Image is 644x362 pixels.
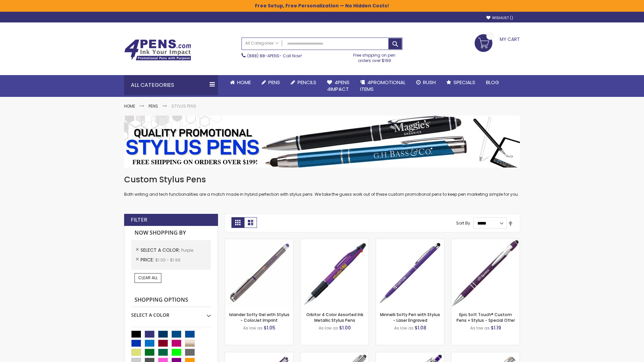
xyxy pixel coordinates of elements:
[245,41,279,46] span: All Categories
[171,103,196,109] strong: Stylus Pens
[124,174,520,185] h1: Custom Stylus Pens
[124,116,520,168] img: Stylus Pens
[486,15,513,20] a: Wishlist
[376,239,444,307] img: Minnelli Softy Pen with Stylus - Laser Engraved-Purple
[135,273,161,283] a: Clear All
[481,75,504,90] a: Blog
[339,324,351,331] span: $1.00
[141,247,181,253] span: Select A Color
[131,293,211,307] strong: Shopping Options
[360,79,406,93] span: 4PROMOTIONAL ITEMS
[229,312,289,323] a: Islander Softy Gel with Stylus - ColorJet Imprint
[124,75,218,95] div: All Categories
[301,239,369,307] img: Orbitor 4 Color Assorted Ink Metallic Stylus Pens-Purple
[247,53,302,59] span: - Call Now!
[457,312,515,323] a: Epic Soft Touch® Custom Pens + Stylus - Special Offer
[327,79,350,93] span: 4Pens 4impact
[124,103,135,109] a: Home
[131,226,211,240] strong: Now Shopping by
[256,75,285,90] a: Pens
[486,79,499,86] span: Blog
[301,352,369,358] a: Tres-Chic with Stylus Metal Pen - Standard Laser-Purple
[242,38,282,49] a: All Categories
[131,307,211,318] div: Select A Color
[491,324,501,331] span: $1.19
[225,239,293,307] img: Islander Softy Gel with Stylus - ColorJet Imprint-Purple
[124,174,520,197] div: Both writing and tech functionalities are a match made in hybrid perfection with stylus pens. We ...
[243,325,263,331] span: As low as
[268,79,280,86] span: Pens
[441,75,481,90] a: Specials
[380,312,440,323] a: Minnelli Softy Pen with Stylus - Laser Engraved
[155,257,180,263] span: $1.00 - $1.99
[322,75,355,97] a: 4Pens4impact
[237,79,251,86] span: Home
[411,75,441,90] a: Rush
[247,53,279,59] a: (888) 88-4PENS
[376,239,444,244] a: Minnelli Softy Pen with Stylus - Laser Engraved-Purple
[355,75,411,97] a: 4PROMOTIONALITEMS
[141,256,155,263] span: Price
[264,324,275,331] span: $1.05
[225,239,293,244] a: Islander Softy Gel with Stylus - ColorJet Imprint-Purple
[376,352,444,358] a: Phoenix Softy with Stylus Pen - Laser-Purple
[423,79,436,86] span: Rush
[298,79,316,86] span: Pencils
[149,103,158,109] a: Pens
[415,324,426,331] span: $1.08
[124,39,191,61] img: 4Pens Custom Pens and Promotional Products
[451,239,520,307] img: 4P-MS8B-Purple
[225,75,256,90] a: Home
[453,79,475,86] span: Specials
[225,352,293,358] a: Avendale Velvet Touch Stylus Gel Pen-Purple
[394,325,414,331] span: As low as
[231,217,244,228] strong: Grid
[346,50,403,63] div: Free shipping on pen orders over $199
[456,220,470,226] label: Sort By
[470,325,490,331] span: As low as
[306,312,363,323] a: Orbitor 4 Color Assorted Ink Metallic Stylus Pens
[285,75,322,90] a: Pencils
[451,239,520,244] a: 4P-MS8B-Purple
[319,325,338,331] span: As low as
[181,247,193,253] span: Purple
[138,275,158,281] span: Clear All
[301,239,369,244] a: Orbitor 4 Color Assorted Ink Metallic Stylus Pens-Purple
[131,216,147,224] strong: Filter
[451,352,520,358] a: Tres-Chic Touch Pen - Standard Laser-Purple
